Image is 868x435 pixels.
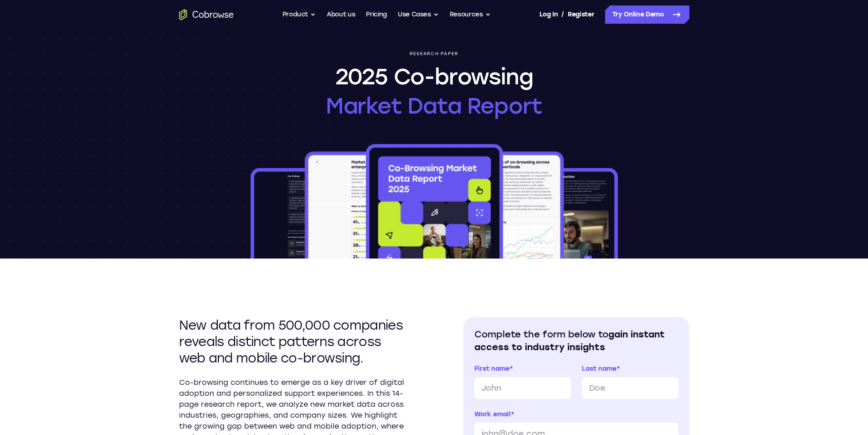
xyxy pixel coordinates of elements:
[398,5,439,24] button: Use Cases
[474,329,665,352] span: gain instant access to industry insights
[582,365,616,373] span: Last name
[282,5,316,24] button: Product
[179,317,405,366] h2: New data from 500,000 companies reveals distinct patterns across web and mobile co-browsing.
[474,410,511,418] span: Work email
[450,5,491,24] button: Resources
[474,377,571,399] input: John
[410,51,459,57] p: Research paper
[539,5,558,24] a: Log In
[179,9,234,20] a: Go to the home page
[474,328,678,353] h2: Complete the form below to
[605,5,689,24] a: Try Online Demo
[366,5,387,24] a: Pricing
[568,5,594,24] a: Register
[326,91,542,120] span: Market Data Report
[249,142,620,259] img: 2025 Co-browsing Market Data Report
[474,365,509,373] span: First name
[582,377,678,399] input: Doe
[561,9,564,20] span: /
[327,5,355,24] a: About us
[326,62,542,120] h1: 2025 Co-browsing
